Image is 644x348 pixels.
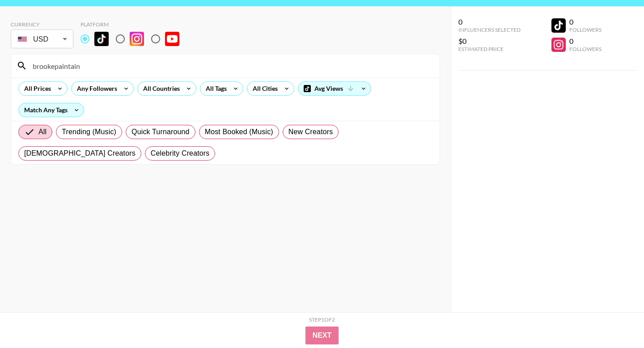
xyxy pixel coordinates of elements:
[298,82,371,95] div: Avg Views
[309,316,335,323] div: Step 1 of 2
[200,82,229,95] div: All Tags
[138,82,182,95] div: All Countries
[305,327,339,344] button: Next
[72,82,119,95] div: Any Followers
[569,37,602,46] div: 0
[27,59,434,73] input: Search by User Name
[19,82,53,95] div: All Prices
[24,148,136,159] span: [DEMOGRAPHIC_DATA] Creators
[569,17,602,26] div: 0
[130,32,144,46] img: Instagram
[288,127,333,137] span: New Creators
[94,32,109,46] img: TikTok
[165,32,179,46] img: YouTube
[80,21,186,28] div: Platform
[205,127,273,137] span: Most Booked (Music)
[13,31,72,47] div: USD
[599,303,633,337] iframe: Drift Widget Chat Controller
[247,82,280,95] div: All Cities
[569,26,602,33] div: Followers
[458,37,521,46] div: $0
[62,127,116,137] span: Trending (Music)
[19,103,84,117] div: Match Any Tags
[569,46,602,52] div: Followers
[458,26,521,33] div: Influencers Selected
[131,127,190,137] span: Quick Turnaround
[458,17,521,26] div: 0
[11,21,73,28] div: Currency
[38,127,47,137] span: All
[458,46,521,52] div: Estimated Price
[151,148,210,159] span: Celebrity Creators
